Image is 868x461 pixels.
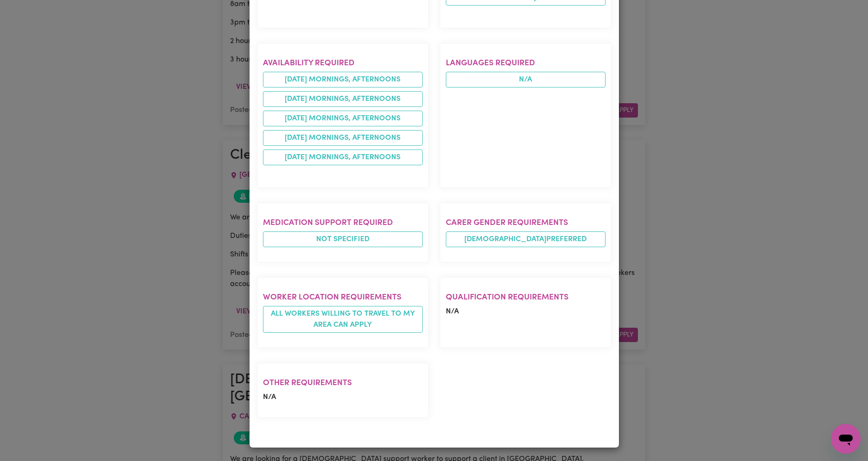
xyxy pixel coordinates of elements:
li: [DATE] mornings, afternoons [263,91,423,107]
li: [DATE] mornings, afternoons [263,72,423,87]
span: N/A [263,393,276,401]
h2: Other requirements [263,378,423,388]
h2: Availability required [263,58,423,68]
h2: Carer gender requirements [446,218,606,228]
span: All workers willing to travel to my area can apply [263,306,423,333]
li: [DATE] mornings, afternoons [263,130,423,146]
li: [DATE] mornings, afternoons [263,150,423,165]
li: [DATE] mornings, afternoons [263,111,423,126]
h2: Medication Support Required [263,218,423,228]
span: N/A [446,308,459,315]
iframe: Button to launch messaging window [831,424,861,454]
span: [DEMOGRAPHIC_DATA] preferred [446,231,606,247]
span: N/A [446,72,606,87]
span: Not specified [263,231,423,247]
h2: Languages required [446,58,606,68]
h2: Qualification requirements [446,293,606,302]
h2: Worker location requirements [263,293,423,302]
